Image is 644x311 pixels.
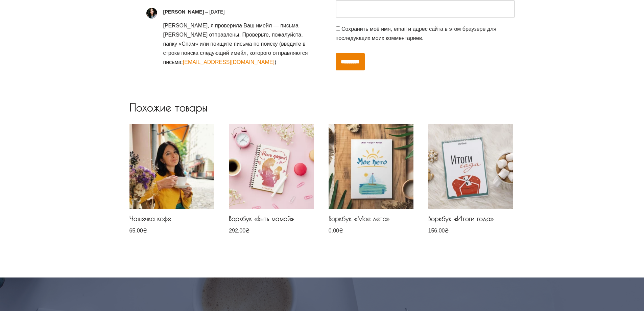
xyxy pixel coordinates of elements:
p: [PERSON_NAME], я проверила Ваш имейл — письма [PERSON_NAME] отправлены. Проверьте, пожалуйста, па... [163,21,309,67]
span: – [205,9,208,15]
h2: Чашечка кофе [129,215,214,226]
bdi: 65.00 [129,228,147,234]
label: Сохранить моё имя, email и адрес сайта в этом браузере для последующих моих комментариев. [336,26,497,41]
span: ₴ [143,228,147,234]
img: Воркбук "Итоги года" [428,124,513,209]
a: Чашечка кофеЧашечка кофе 65.00₴ [129,124,214,236]
h2: Воркбук «Мое лето» [329,215,413,226]
img: Воркбук "Мое лето" [329,124,413,209]
h2: Воркбук «Быть мамой» [229,215,314,226]
a: Воркбук "Мое лето"Воркбук «Мое лето» 0.00₴ [329,124,413,236]
time: [DATE] [209,9,224,15]
bdi: 0.00 [329,228,343,234]
h2: Воркбук «Итоги года» [428,215,513,226]
span: ₴ [245,228,249,234]
h2: Похожие товары [129,101,515,114]
a: [EMAIL_ADDRESS][DOMAIN_NAME] [183,59,275,65]
img: Воркбук "Быть мамой" [229,124,314,209]
a: Воркбук "Итоги года"Воркбук «Итоги года» 156.00₴ [428,124,513,236]
bdi: 292.00 [229,228,249,234]
img: Чашечка кофе [129,124,214,209]
a: Воркбук "Быть мамой"Воркбук «Быть мамой» 292.00₴ [229,124,314,236]
strong: [PERSON_NAME] [163,9,204,15]
bdi: 156.00 [428,228,449,234]
span: ₴ [339,228,343,234]
span: ₴ [445,228,449,234]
